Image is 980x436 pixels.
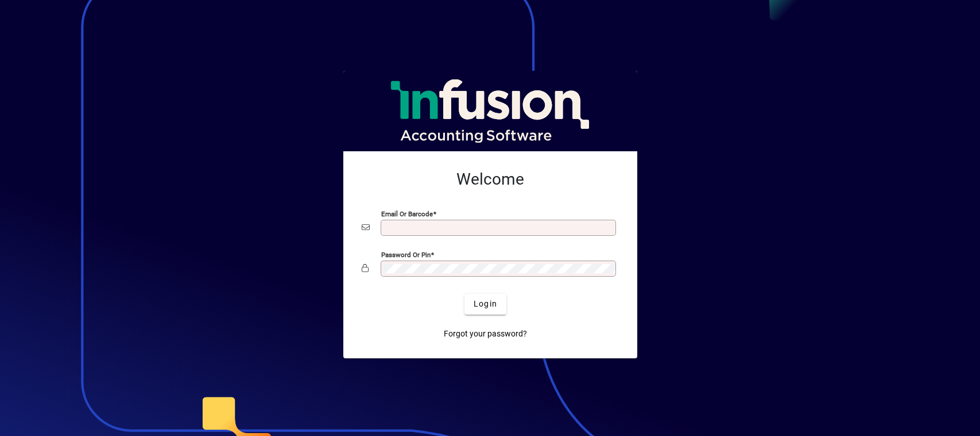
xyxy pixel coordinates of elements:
h2: Welcome [362,170,619,189]
a: Forgot your password? [439,324,532,345]
span: Forgot your password? [444,328,527,340]
button: Login [464,294,506,315]
mat-label: Email or Barcode [381,209,433,217]
mat-label: Password or Pin [381,250,431,258]
span: Login [474,298,497,310]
